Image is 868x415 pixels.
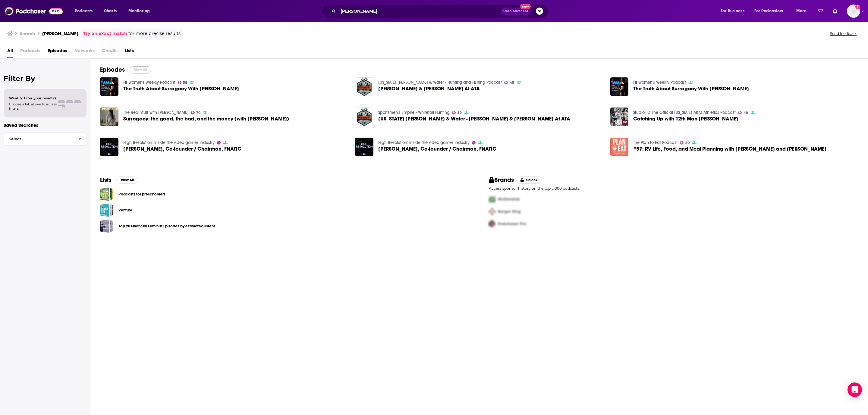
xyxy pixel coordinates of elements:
a: Catching Up with 12th Man Sam Mathews [633,116,738,121]
span: 49 [744,111,748,114]
a: 45 [504,81,514,84]
a: Lists [125,46,134,58]
span: Choose a tab above to access filters. [9,102,57,111]
a: Top 20 Financial Feminist Episodes by estimated listens [118,223,215,229]
button: open menu [716,6,752,16]
img: Second Pro Logo [486,205,498,218]
span: For Podcasters [754,7,783,15]
a: Sam Mathews, Co-founder / Chairman, FNATIC [123,146,241,151]
h2: Lists [100,176,112,184]
button: Open AdvancedNew [501,8,531,15]
span: Logged in as ZoeJethani [847,5,860,18]
span: New [520,4,531,9]
a: ListsView All [100,176,138,184]
a: 49 [738,111,748,114]
a: Show notifications dropdown [815,6,826,16]
h2: Episodes [100,66,125,73]
a: Missouri Woods & Water - Dan & Sam Mathews At ATA [378,116,570,121]
button: View All [130,66,151,73]
a: #57: RV Life, Food, and Meal Planning with Dan and Sam Mathews [610,138,629,156]
a: Studio 12: The Official Texas A&M Athletics Podcast [633,110,736,115]
span: #57: RV Life, Food, and Meal Planning with [PERSON_NAME] and [PERSON_NAME] [633,146,826,151]
span: 59 [458,111,462,114]
p: Access sponsor history on the top 5,000 podcasts. [489,186,858,191]
img: First Pro Logo [486,193,498,205]
span: McDonalds [498,197,520,202]
a: 50 [680,141,690,145]
button: open menu [792,6,814,16]
span: Networks [74,46,95,58]
span: Want to filter your results? [9,96,57,100]
a: Surrogacy: the good, the bad, and the money (with Sam Mathews) [123,116,289,121]
a: 58 [178,81,187,84]
a: Sportsmen's Empire - Whitetail Hunting [378,110,450,115]
svg: Add a profile image [855,5,860,9]
img: Surrogacy: the good, the bad, and the money (with Sam Mathews) [100,108,118,126]
span: [PERSON_NAME], Co-founder / Chairman, FNATIC [123,146,241,151]
button: Unlock [516,176,542,184]
a: The Truth About Surrogacy With Sam Mathews [123,86,239,91]
button: open menu [71,6,100,16]
span: Credits [102,46,118,58]
h2: Brands [489,176,514,184]
a: Episodes [48,46,67,58]
span: Catching Up with 12th Man [PERSON_NAME] [633,116,738,121]
span: The Truth About Surrogacy With [PERSON_NAME] [633,86,749,91]
a: Missouri Woods & Water - Hunting and Fishing Podcast [378,80,502,85]
a: Fit Women's Weekly Podcast [633,80,686,85]
span: The Truth About Surrogacy With [PERSON_NAME] [123,86,239,91]
p: Saved Searches [4,122,86,128]
input: Search podcasts, credits, & more... [338,6,501,16]
span: [PERSON_NAME], Co-founder / Chairman, FNATIC [378,146,496,151]
img: User Profile [847,5,860,18]
span: For Business [721,7,744,15]
span: Podcasts [20,46,40,58]
span: for more precise results [128,30,181,37]
a: Top 20 Financial Feminist Episodes by estimated listens [100,219,114,233]
a: Podcasts for preschoolers [100,187,114,201]
span: More [796,7,807,15]
a: Sam Mathews, Co-founder / Chairman, FNATIC [378,146,496,151]
a: All [7,46,13,58]
span: Monitoring [128,7,150,15]
a: High Resolution: inside the video games industry [378,140,470,145]
span: Burger King [498,209,521,214]
span: Podcasts [75,7,93,15]
span: 58 [183,81,187,84]
img: Third Pro Logo [486,218,498,230]
a: Charts [100,6,120,16]
a: EpisodesView All [100,66,151,73]
img: Missouri Woods & Water - Dan & Sam Mathews At ATA [355,108,373,126]
a: Venture [118,207,132,214]
img: Catching Up with 12th Man Sam Mathews [610,108,629,126]
div: Search podcasts, credits, & more... [327,4,554,18]
button: Send feedback [828,31,858,36]
a: The Truth About Surrogacy With Sam Mathews [633,86,749,91]
button: open menu [750,6,792,16]
h3: [PERSON_NAME] [42,31,78,36]
a: The Real Stuff with Lucie Fink [123,110,189,115]
img: Sam Mathews, Co-founder / Chairman, FNATIC [100,138,118,156]
a: Venture [100,203,114,217]
a: The Plan to Eat Podcast [633,140,678,145]
button: Select [4,132,86,146]
span: [US_STATE] [PERSON_NAME] & Water - [PERSON_NAME] & [PERSON_NAME] At ATA [378,116,570,121]
a: The Truth About Surrogacy With Sam Mathews [610,77,629,96]
a: Try an exact match [83,30,127,37]
span: Charts [104,7,117,15]
img: Sam Mathews, Co-founder / Chairman, FNATIC [355,138,373,156]
a: Podchaser - Follow, Share and Rate Podcasts [5,5,63,17]
img: Dan & Sam Mathews At ATA [355,77,373,96]
a: 59 [452,111,462,114]
span: Podchaser Pro [498,221,526,226]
